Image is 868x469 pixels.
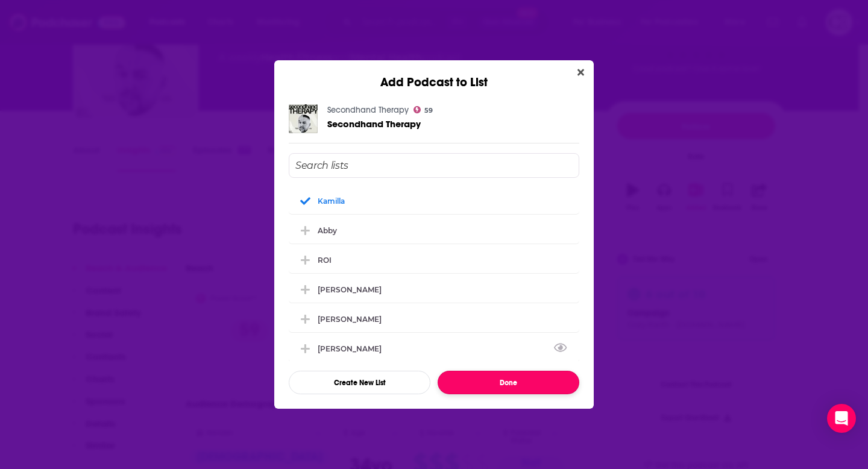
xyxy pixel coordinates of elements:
[318,226,337,235] div: Abby
[318,256,332,265] div: ROI
[424,108,433,113] span: 59
[438,371,579,394] button: Done
[289,306,579,332] div: Ashlyn
[327,105,409,115] a: Secondhand Therapy
[289,276,579,303] div: Logan
[573,65,589,80] button: Close
[289,153,579,394] div: Add Podcast To List
[318,315,382,324] div: [PERSON_NAME]
[274,60,594,90] div: Add Podcast to List
[382,351,389,352] button: View Link
[289,335,579,362] div: Braden
[318,285,382,294] div: [PERSON_NAME]
[327,119,421,129] a: Secondhand Therapy
[289,217,579,244] div: Abby
[318,344,389,353] div: [PERSON_NAME]
[414,106,433,113] a: 59
[289,104,318,133] img: Secondhand Therapy
[827,404,856,433] div: Open Intercom Messenger
[318,197,345,206] div: Kamilla
[289,247,579,273] div: ROI
[289,187,579,214] div: Kamilla
[289,371,430,394] button: Create New List
[327,118,421,130] span: Secondhand Therapy
[289,153,579,178] input: Search lists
